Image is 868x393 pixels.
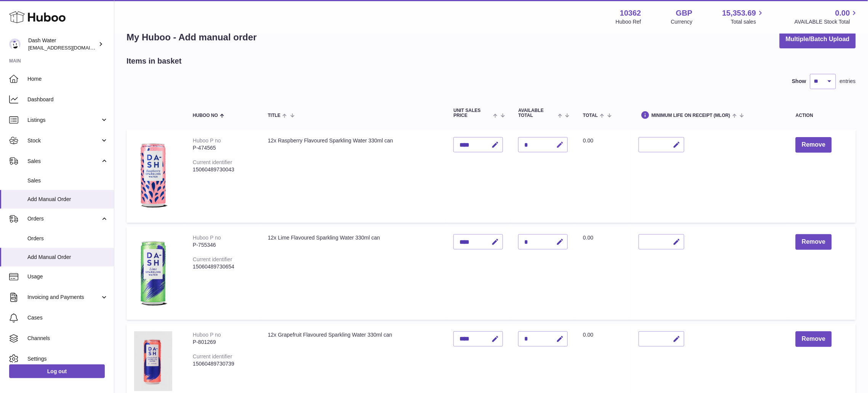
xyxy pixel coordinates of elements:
[27,273,108,280] span: Usage
[840,78,856,85] span: entries
[27,294,100,301] span: Invoicing and Payments
[27,335,108,342] span: Channels
[134,137,172,213] img: 12x Raspberry Flavoured Sparkling Water 330ml can
[193,113,218,118] span: Huboo no
[193,144,253,152] div: P-474565
[722,8,756,18] span: 15,353.69
[518,108,556,118] span: AVAILABLE Total
[583,113,598,118] span: Total
[796,137,831,153] button: Remove
[796,234,831,250] button: Remove
[583,235,593,241] span: 0.00
[671,18,693,26] div: Currency
[27,96,108,103] span: Dashboard
[27,117,100,124] span: Listings
[27,254,108,261] span: Add Manual Order
[731,18,765,26] span: Total sales
[193,263,253,270] div: 15060489730654
[796,113,848,118] div: Action
[193,166,253,173] div: 15060489730043
[193,339,253,346] div: P-801269
[193,332,221,338] div: Huboo P no
[127,31,257,43] h1: My Huboo - Add manual order
[796,331,831,347] button: Remove
[134,234,172,310] img: 12x Lime Flavoured Sparkling Water 330ml can
[260,129,446,223] td: 12x Raspberry Flavoured Sparkling Water 330ml can
[583,137,593,144] span: 0.00
[676,8,692,18] strong: GBP
[193,235,221,241] div: Huboo P no
[27,158,100,165] span: Sales
[28,37,97,51] div: Dash Water
[9,364,105,378] a: Log out
[722,8,765,26] a: 15,353.69 Total sales
[583,332,593,338] span: 0.00
[27,355,108,363] span: Settings
[193,241,253,249] div: P-755346
[268,113,280,118] span: Title
[27,314,108,321] span: Cases
[193,353,232,359] div: Current identifier
[193,256,232,262] div: Current identifier
[193,360,253,367] div: 15060489730739
[620,8,641,18] strong: 10362
[28,45,112,51] span: [EMAIL_ADDRESS][DOMAIN_NAME]
[27,215,100,222] span: Orders
[9,38,21,50] img: bea@dash-water.com
[27,235,108,242] span: Orders
[616,18,641,26] div: Huboo Ref
[792,78,806,85] label: Show
[453,108,491,118] span: Unit Sales Price
[794,18,859,26] span: AVAILABLE Stock Total
[794,8,859,26] a: 0.00 AVAILABLE Stock Total
[652,113,730,118] span: Minimum Life On Receipt (MLOR)
[780,30,856,48] button: Multiple/Batch Upload
[27,75,108,83] span: Home
[27,196,108,203] span: Add Manual Order
[835,8,850,18] span: 0.00
[193,137,221,144] div: Huboo P no
[134,331,172,391] img: 12x Grapefruit Flavoured Sparkling Water 330ml can
[27,137,100,144] span: Stock
[127,56,182,66] h2: Items in basket
[260,227,446,320] td: 12x Lime Flavoured Sparkling Water 330ml can
[27,177,108,184] span: Sales
[193,159,232,165] div: Current identifier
